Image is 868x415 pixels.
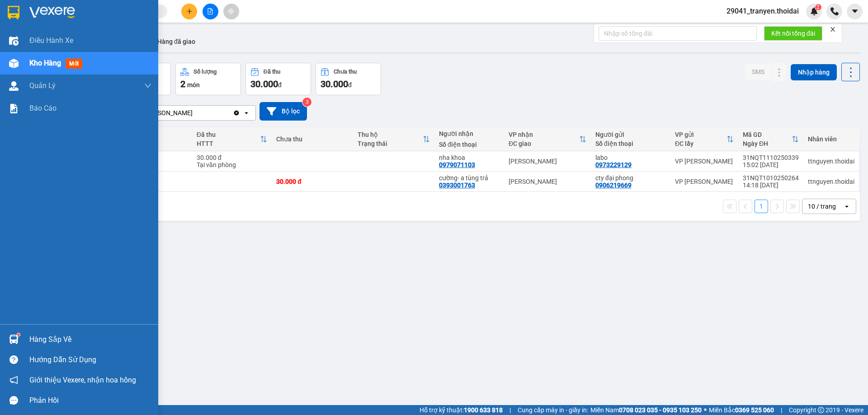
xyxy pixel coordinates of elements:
div: Thu hộ [358,131,423,138]
span: 2 [816,4,820,10]
sup: 3 [302,98,311,107]
button: Chưa thu30.000đ [316,63,381,95]
div: VP nhận [509,131,579,138]
div: 0393001763 [439,182,475,189]
span: Báo cáo [29,103,57,114]
th: Toggle SortBy [670,127,738,151]
button: Đã thu30.000đ [245,63,311,95]
span: Hỗ trợ kỹ thuật: [420,405,503,415]
div: Nhân viên [808,135,854,143]
span: mới [66,59,82,69]
th: Toggle SortBy [353,127,434,151]
span: ⚪️ [704,408,707,412]
button: Kết nối tổng đài [764,26,822,41]
button: Nhập hàng [791,64,837,80]
div: Người gửi [595,131,666,138]
svg: open [243,109,250,117]
div: Đã thu [264,69,280,75]
span: down [144,82,151,89]
div: Tại văn phòng [197,161,267,168]
div: labo [595,154,666,161]
img: phone-icon [830,7,839,15]
img: warehouse-icon [9,335,19,344]
div: 10 / trang [808,202,836,211]
div: 30.000 đ [197,154,267,161]
div: 0973229129 [595,161,632,168]
th: Toggle SortBy [738,127,803,151]
div: Chưa thu [276,135,349,143]
button: 1 [755,200,768,213]
div: 30.000 đ [276,178,349,185]
span: Giới thiệu Vexere, nhận hoa hồng [29,374,136,386]
div: VP [PERSON_NAME] [675,178,734,185]
div: Số điện thoại [595,140,666,147]
div: [PERSON_NAME] [509,178,586,185]
button: aim [223,4,239,19]
span: | [509,405,511,415]
div: Số điện thoại [439,141,500,148]
div: Hàng sắp về [29,333,151,346]
div: 14:18 [DATE] [743,182,799,189]
span: Miền Bắc [709,405,774,415]
div: ĐC giao [509,140,579,147]
span: question-circle [9,355,18,364]
img: warehouse-icon [9,36,19,46]
div: Trạng thái [358,140,423,147]
img: logo-vxr [8,6,19,19]
span: Quản Lý [29,80,56,91]
span: notification [9,376,18,384]
span: Cung cấp máy in - giấy in: [518,405,588,415]
div: HTTT [197,140,260,147]
div: 15:02 [DATE] [743,161,799,168]
div: cty đại phong [595,174,666,182]
div: Ngày ĐH [743,140,792,147]
div: [PERSON_NAME] [509,158,586,165]
img: warehouse-icon [9,81,19,91]
div: Chưa thu [334,69,357,75]
span: 2 [180,79,185,89]
strong: 0708 023 035 - 0935 103 250 [619,406,702,414]
div: [PERSON_NAME] [144,108,193,117]
div: Số lượng [193,69,217,75]
span: message [9,396,18,405]
div: ĐC lấy [675,140,726,147]
span: plus [186,8,193,14]
div: Phản hồi [29,394,151,407]
span: 30.000 [321,79,348,89]
div: Người nhận [439,130,500,137]
img: icon-new-feature [810,7,818,15]
input: Nhập số tổng đài [599,26,757,41]
span: aim [228,8,234,14]
input: Selected Lý Nhân. [193,108,194,117]
span: Kết nối tổng đài [771,28,815,38]
div: 0979071103 [439,161,475,168]
button: Hàng đã giao [150,31,203,52]
sup: 2 [815,4,821,10]
button: plus [181,4,197,19]
div: cường- a tùng trả [439,174,500,182]
span: 30.000 [250,79,278,89]
div: Đã thu [197,131,260,138]
div: Hướng dẫn sử dụng [29,353,151,367]
span: close [830,26,836,33]
button: SMS [745,64,772,80]
th: Toggle SortBy [192,127,272,151]
strong: 0369 525 060 [735,406,774,414]
span: copyright [818,407,824,413]
span: đ [348,81,352,89]
div: 0906219669 [595,182,632,189]
svg: open [843,203,850,210]
th: Toggle SortBy [504,127,591,151]
strong: 1900 633 818 [464,406,503,414]
img: solution-icon [9,104,19,113]
div: ttnguyen.thoidai [808,178,854,185]
span: Kho hàng [29,59,61,67]
button: file-add [203,4,218,19]
span: đ [278,81,282,89]
span: caret-down [851,7,859,15]
div: ttnguyen.thoidai [808,158,854,165]
span: Điều hành xe [29,35,73,46]
div: Mã GD [743,131,792,138]
img: warehouse-icon [9,59,19,68]
span: | [781,405,782,415]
